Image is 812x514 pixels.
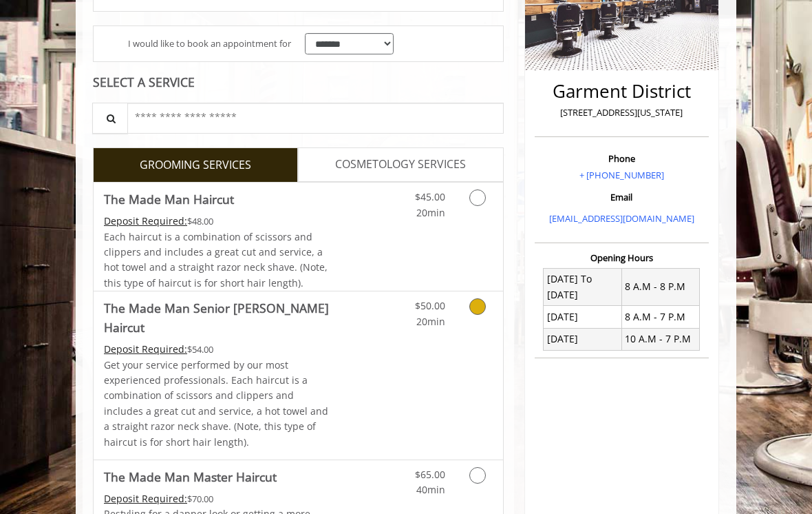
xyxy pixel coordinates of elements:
div: SELECT A SERVICE [93,76,504,89]
a: [EMAIL_ADDRESS][DOMAIN_NAME] [549,212,694,225]
span: 20min [416,315,445,328]
h3: Phone [538,154,705,163]
span: This service needs some Advance to be paid before we block your appointment [104,342,187,356]
b: The Made Man Haircut [104,189,234,209]
p: [STREET_ADDRESS][US_STATE] [538,105,705,120]
h3: Email [538,192,705,202]
div: $70.00 [104,491,332,506]
span: $65.00 [415,468,445,481]
td: 8 A.M - 8 P.M [621,268,699,306]
p: Get your service performed by our most experienced professionals. Each haircut is a combination o... [104,358,332,450]
button: Service Search [92,103,128,134]
span: $50.00 [415,299,445,312]
span: I would like to book an appointment for [128,37,291,51]
td: 10 A.M - 7 P.M [621,328,699,350]
a: + [PHONE_NUMBER] [579,169,664,181]
span: This service needs some Advance to be paid before we block your appointment [104,492,187,505]
h3: Opening Hours [535,253,709,263]
span: 40min [416,483,445,496]
span: COSMETOLOGY SERVICES [335,156,466,174]
td: 8 A.M - 7 P.M [621,306,699,328]
span: Each haircut is a combination of scissors and clippers and includes a great cut and service, a ho... [104,230,328,289]
h2: Garment District [538,81,705,101]
b: The Made Man Master Haircut [104,467,277,486]
td: [DATE] [544,328,621,350]
span: 20min [416,206,445,219]
td: [DATE] To [DATE] [544,268,621,306]
b: The Made Man Senior [PERSON_NAME] Haircut [104,298,332,337]
div: $54.00 [104,342,332,357]
div: $48.00 [104,214,332,229]
span: GROOMING SERVICES [140,156,251,174]
span: $45.00 [415,190,445,203]
span: This service needs some Advance to be paid before we block your appointment [104,214,187,227]
td: [DATE] [544,306,621,328]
